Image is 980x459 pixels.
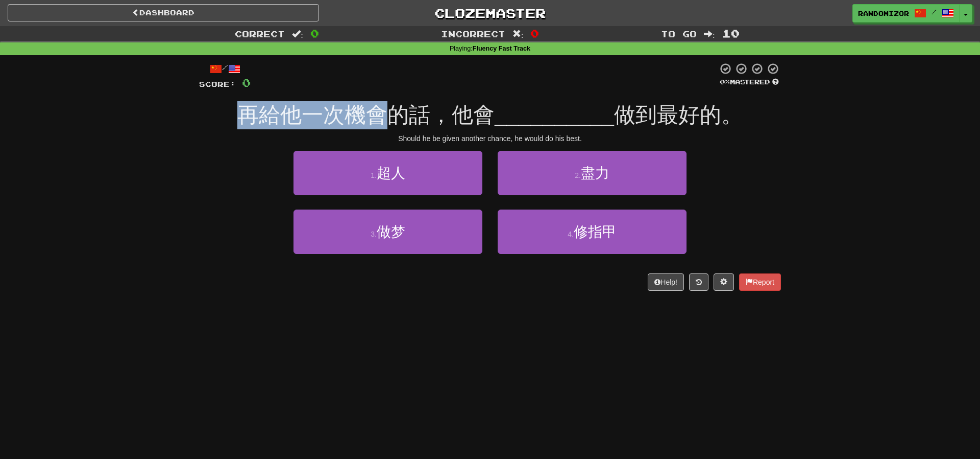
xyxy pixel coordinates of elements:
[199,62,251,75] div: /
[199,133,781,144] div: Should he be given another chance, he would do his best.
[689,273,708,291] button: Round history (alt+y)
[614,103,743,127] span: 做到最好的。
[235,29,285,39] span: Correct
[498,210,687,254] button: 4.修指甲
[8,4,319,21] a: Dashboard
[581,165,609,181] span: 盡力
[568,230,574,238] small: 4 .
[237,103,495,127] span: 再給他一次機會的話，他會
[334,4,646,22] a: Clozemaster
[310,27,319,39] span: 0
[495,103,614,127] span: __________
[648,273,684,291] button: Help!
[858,9,909,18] span: randomizor
[292,30,303,38] span: :
[574,224,617,240] span: 修指甲
[661,29,697,39] span: To go
[530,27,539,39] span: 0
[371,230,377,238] small: 3 .
[293,151,482,195] button: 1.超人
[242,76,251,89] span: 0
[473,45,530,52] strong: Fluency Fast Track
[704,30,715,38] span: :
[441,29,505,39] span: Incorrect
[371,171,377,179] small: 1 .
[718,78,781,87] div: Mastered
[199,80,236,88] span: Score:
[512,30,524,38] span: :
[720,78,730,86] span: 0 %
[739,273,781,291] button: Report
[498,151,687,195] button: 2.盡力
[722,27,740,39] span: 10
[377,224,405,240] span: 做梦
[377,165,405,181] span: 超人
[575,171,581,179] small: 2 .
[932,8,937,15] span: /
[293,210,482,254] button: 3.做梦
[852,4,960,22] a: randomizor /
